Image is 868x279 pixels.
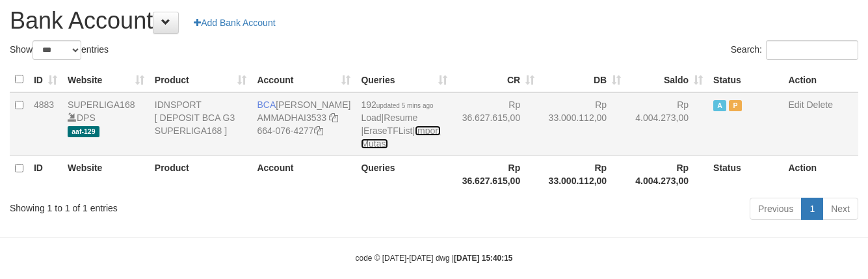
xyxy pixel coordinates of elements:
[62,92,150,156] td: DPS
[62,155,150,193] th: Website
[29,155,62,193] th: ID
[729,100,742,111] span: Paused
[540,155,626,193] th: Rp 33.000.112,00
[540,92,626,156] td: Rp 33.000.112,00
[252,155,356,193] th: Account
[454,254,512,263] strong: [DATE] 15:40:15
[252,67,356,92] th: Account: activate to sort column ascending
[822,198,858,220] a: Next
[356,155,453,193] th: Queries
[68,100,135,110] a: SUPERLIGA168
[252,92,356,156] td: [PERSON_NAME] 664-076-4277
[361,113,381,123] a: Load
[10,196,352,215] div: Showing 1 to 1 of 1 entries
[185,12,283,34] a: Add Bank Account
[356,254,513,263] small: code © [DATE]-[DATE] dwg |
[626,67,708,92] th: Saldo: activate to sort column ascending
[361,126,440,149] a: Import Mutasi
[356,67,453,92] th: Queries: activate to sort column ascending
[788,100,804,110] a: Edit
[257,113,326,123] a: AMMADHAI3533
[384,113,417,123] a: Resume
[731,40,858,60] label: Search:
[801,198,823,220] a: 1
[68,126,99,137] span: aaf-129
[329,113,338,123] a: Copy AMMADHAI3533 to clipboard
[361,100,433,110] span: 192
[376,102,434,109] span: updated 5 mins ago
[150,92,252,156] td: IDNSPORT [ DEPOSIT BCA G3 SUPERLIGA168 ]
[361,100,440,149] span: | | |
[29,92,62,156] td: 4883
[708,67,783,92] th: Status
[33,40,81,60] select: Showentries
[10,8,858,34] h1: Bank Account
[363,126,412,136] a: EraseTFList
[750,198,802,220] a: Previous
[708,155,783,193] th: Status
[540,67,626,92] th: DB: activate to sort column ascending
[626,92,708,156] td: Rp 4.004.273,00
[453,92,540,156] td: Rp 36.627.615,00
[257,100,276,110] span: BCA
[783,155,858,193] th: Action
[783,67,858,92] th: Action
[150,155,252,193] th: Product
[62,67,150,92] th: Website: activate to sort column ascending
[766,40,858,60] input: Search:
[626,155,708,193] th: Rp 4.004.273,00
[453,67,540,92] th: CR: activate to sort column ascending
[713,100,726,111] span: Active
[453,155,540,193] th: Rp 36.627.615,00
[314,126,323,136] a: Copy 6640764277 to clipboard
[10,40,109,60] label: Show entries
[807,100,833,110] a: Delete
[150,67,252,92] th: Product: activate to sort column ascending
[29,67,62,92] th: ID: activate to sort column ascending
